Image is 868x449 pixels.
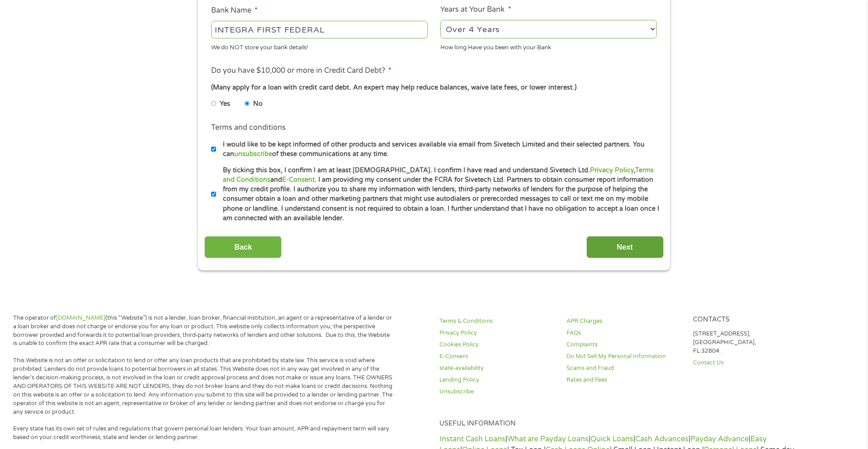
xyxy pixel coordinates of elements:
[204,236,282,258] input: Back
[566,340,682,349] a: Complaints
[211,40,428,52] div: We do NOT store your bank details!
[439,364,555,373] a: state-availability
[13,425,393,442] p: Every state has its own set of rules and regulations that govern personal loan lenders. Your loan...
[440,5,511,14] label: Years at Your Bank
[13,356,393,416] p: This Website is not an offer or solicitation to lend or offer any loan products that are prohibit...
[223,166,654,184] a: Terms and Conditions
[566,317,682,326] a: APR Charges
[220,99,230,109] label: Yes
[507,435,589,444] a: What are Payday Loans
[439,376,555,384] a: Lending Policy
[439,388,555,396] a: Unsubscribe
[566,329,682,337] a: FAQs
[211,83,657,93] div: (Many apply for a loan with credit card debt. An expert may help reduce balances, waive late fees...
[693,359,809,367] a: Contact Us
[56,314,105,321] a: [DOMAIN_NAME]
[253,99,263,109] label: No
[216,140,660,159] label: I would like to be kept informed of other products and services available via email from Sivetech...
[635,435,689,444] a: Cash Advances
[439,420,809,428] h4: Useful Information
[211,6,258,15] label: Bank Name
[216,165,660,223] label: By ticking this box, I confirm I am at least [DEMOGRAPHIC_DATA]. I confirm I have read and unders...
[590,435,633,444] a: Quick Loans
[566,352,682,361] a: Do Not Sell My Personal Information
[440,40,657,52] div: How long Have you been with your Bank
[439,435,505,444] a: Instant Cash Loans
[234,150,272,158] a: unsubscribe
[566,376,682,384] a: Rates and Fees
[693,330,809,355] p: [STREET_ADDRESS], [GEOGRAPHIC_DATA], FL 32804.
[439,329,555,337] a: Privacy Policy
[693,316,809,324] h4: Contacts
[566,364,682,373] a: Scams and Fraud
[13,314,393,348] p: The operator of (this “Website”) is not a lender, loan broker, financial institution, an agent or...
[690,435,749,444] a: Payday Advance
[439,340,555,349] a: Cookies Policy
[586,236,664,258] input: Next
[439,352,555,361] a: E-Consent
[439,317,555,326] a: Terms & Conditions
[211,66,392,76] label: Do you have $10,000 or more in Credit Card Debt?
[590,166,634,174] a: Privacy Policy
[282,176,315,184] a: E-Consent
[211,123,286,132] label: Terms and conditions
